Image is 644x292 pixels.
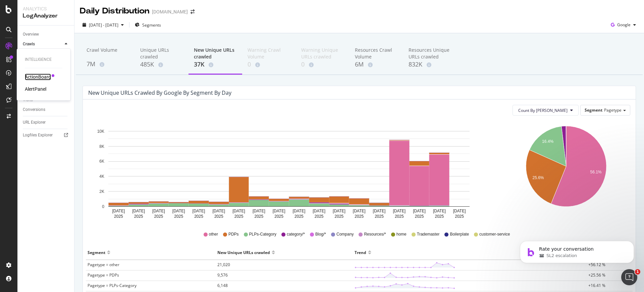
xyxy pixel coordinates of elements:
text: [DATE] [292,209,305,213]
text: [DATE] [132,209,145,213]
span: Segments [142,22,161,28]
text: 2025 [194,214,203,219]
span: 9,576 [217,272,228,278]
div: New Unique URLs crawled [194,47,237,60]
a: AlertPanel [25,86,46,92]
div: 6M [355,60,398,69]
div: LogAnalyzer [23,12,69,20]
iframe: Intercom live chat [621,269,637,285]
span: Google [617,22,631,28]
div: Segment [88,247,105,258]
span: Pagetype = other [88,262,119,267]
button: Segments [132,19,164,30]
text: 2025 [274,214,283,219]
span: PDPs [228,232,239,237]
text: [DATE] [393,209,406,213]
div: Unique URLs crawled [140,47,183,60]
div: New Unique URLs crawled by google by Segment by Day [88,89,231,96]
text: [DATE] [433,209,446,213]
span: Blog/* [315,232,326,237]
span: PLPs-Category [249,232,276,237]
text: [DATE] [172,209,185,213]
span: 21,020 [217,262,230,267]
span: +25.56 % [588,272,605,278]
div: Overview [23,31,39,38]
text: 2025 [395,214,404,219]
span: +16.41 % [588,283,605,288]
text: 8K [99,144,104,149]
div: 7M [87,60,129,69]
div: Daily Distribution [80,5,149,17]
span: 6,148 [217,283,228,288]
text: [DATE] [453,209,466,213]
span: Company [336,232,354,237]
text: [DATE] [212,209,225,213]
text: 2025 [435,214,444,219]
iframe: Intercom notifications message [510,227,644,274]
span: [DATE] - [DATE] [89,22,118,28]
text: 0 [102,204,104,209]
div: Resources Unique URLs crawled [409,47,451,60]
div: 485K [140,60,183,69]
div: URL Explorer [23,119,46,126]
text: 10K [97,129,104,134]
a: ActionBoard [25,74,51,80]
text: 16.4% [542,139,553,144]
div: Crawl Volume [87,47,129,59]
span: Count By Day [518,108,568,113]
div: 37K [194,60,237,69]
text: 6K [99,159,104,164]
text: 2025 [254,214,263,219]
a: URL Explorer [23,119,69,126]
div: New Unique URLs crawled [217,247,270,258]
text: 2025 [134,214,143,219]
a: Conversions [23,106,69,113]
div: Trend [355,247,366,258]
text: [DATE] [232,209,245,213]
span: Boilerplate [450,232,469,237]
a: Logfiles Explorer [23,132,69,139]
text: 2025 [355,214,364,219]
text: [DATE] [373,209,386,213]
text: 2025 [415,214,424,219]
div: Warning Crawl Volume [248,47,290,60]
div: [DOMAIN_NAME] [152,8,188,15]
span: Segment [585,107,602,113]
text: 4K [99,174,104,179]
text: [DATE] [193,209,205,213]
text: 56.1% [590,170,601,175]
text: 2025 [375,214,384,219]
button: [DATE] - [DATE] [80,19,126,30]
span: Pagetype = PLPs-Category [88,283,137,288]
div: Crawls [23,41,35,48]
span: Trademaster [417,232,440,237]
text: 2025 [294,214,304,219]
div: 0 [248,60,290,69]
span: customer-service [479,232,510,237]
button: Google [608,19,639,30]
svg: A chart. [502,121,630,222]
span: home [396,232,407,237]
text: 2025 [154,214,163,219]
span: 1 [635,269,640,275]
text: 2025 [234,214,244,219]
text: 2025 [174,214,183,219]
text: [DATE] [112,209,125,213]
div: Warning Unique URLs crawled [301,47,344,60]
svg: A chart. [88,121,490,222]
button: Count By [PERSON_NAME] [513,105,579,116]
div: arrow-right-arrow-left [191,9,195,14]
span: Pagetype = PDPs [88,272,119,278]
div: 0 [301,60,344,69]
text: [DATE] [413,209,426,213]
text: [DATE] [353,209,366,213]
div: Analytics [23,5,69,12]
span: category/* [287,232,305,237]
div: Resources Crawl Volume [355,47,398,60]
